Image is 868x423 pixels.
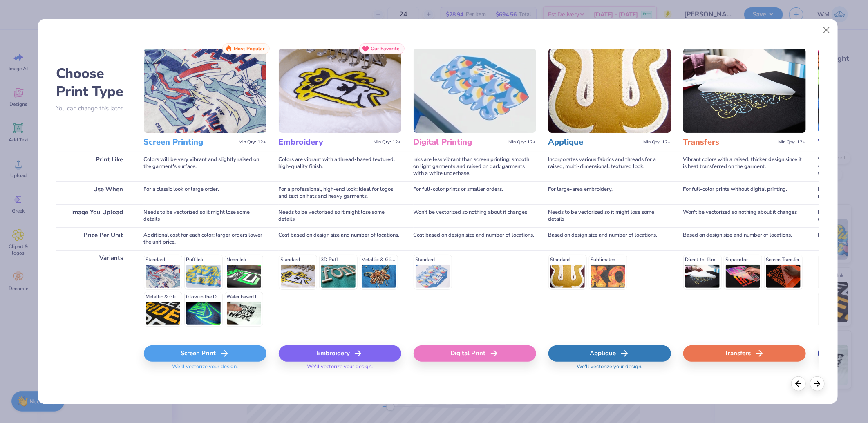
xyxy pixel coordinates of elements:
[144,137,236,148] h3: Screen Printing
[414,137,506,148] h3: Digital Printing
[279,345,401,362] div: Embroidery
[779,139,806,145] span: Min Qty: 12+
[56,105,132,112] p: You can change this later.
[304,363,376,375] span: We'll vectorize your design.
[509,139,536,145] span: Min Qty: 12+
[573,363,646,375] span: We'll vectorize your design.
[56,250,132,331] div: Variants
[169,363,241,375] span: We'll vectorize your design.
[548,152,671,181] div: Incorporates various fabrics and threads for a raised, multi-dimensional, textured look.
[56,181,132,204] div: Use When
[144,49,266,133] img: Screen Printing
[144,181,266,204] div: For a classic look or large order.
[56,204,132,227] div: Image You Upload
[279,152,401,181] div: Colors are vibrant with a thread-based textured, high-quality finish.
[414,49,536,133] img: Digital Printing
[683,137,775,148] h3: Transfers
[279,227,401,250] div: Cost based on design size and number of locations.
[279,204,401,227] div: Needs to be vectorized so it might lose some details
[548,204,671,227] div: Needs to be vectorized so it might lose some details
[683,345,806,362] div: Transfers
[279,137,371,148] h3: Embroidery
[56,65,132,101] h2: Choose Print Type
[548,345,671,362] div: Applique
[683,181,806,204] div: For full-color prints without digital printing.
[56,227,132,250] div: Price Per Unit
[279,181,401,204] div: For a professional, high-end look; ideal for logos and text on hats and heavy garments.
[414,204,536,227] div: Won't be vectorized so nothing about it changes
[414,227,536,250] div: Cost based on design size and number of locations.
[279,49,401,133] img: Embroidery
[683,204,806,227] div: Won't be vectorized so nothing about it changes
[683,227,806,250] div: Based on design size and number of locations.
[234,46,265,51] span: Most Popular
[414,345,536,362] div: Digital Print
[56,152,132,181] div: Print Like
[548,49,671,133] img: Applique
[144,152,266,181] div: Colors will be very vibrant and slightly raised on the garment's surface.
[683,49,806,133] img: Transfers
[414,181,536,204] div: For full-color prints or smaller orders.
[374,139,401,145] span: Min Qty: 12+
[683,152,806,181] div: Vibrant colors with a raised, thicker design since it is heat transferred on the garment.
[371,46,400,51] span: Our Favorite
[144,345,266,362] div: Screen Print
[414,152,536,181] div: Inks are less vibrant than screen printing; smooth on light garments and raised on dark garments ...
[644,139,671,145] span: Min Qty: 12+
[548,227,671,250] div: Based on design size and number of locations.
[144,204,266,227] div: Needs to be vectorized so it might lose some details
[548,181,671,204] div: For large-area embroidery.
[819,22,834,38] button: Close
[239,139,266,145] span: Min Qty: 12+
[548,137,640,148] h3: Applique
[144,227,266,250] div: Additional cost for each color; larger orders lower the unit price.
